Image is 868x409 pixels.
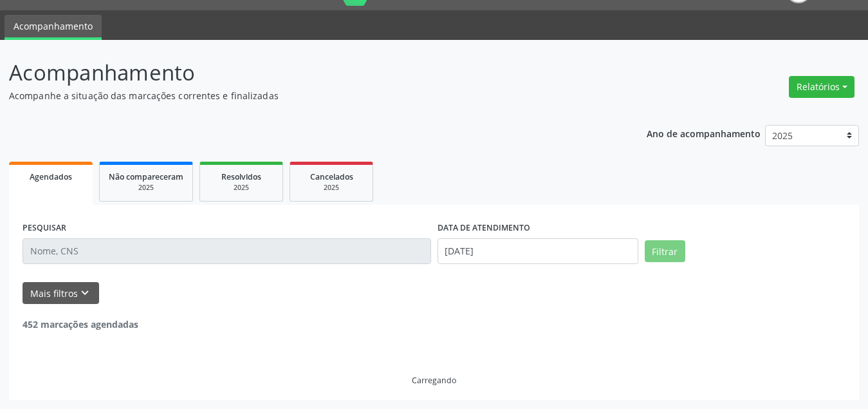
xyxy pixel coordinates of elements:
[23,318,138,330] strong: 452 marcações agendadas
[109,171,183,182] span: Não compareceram
[30,171,72,182] span: Agendados
[209,183,273,193] div: 2025
[78,286,92,300] i: keyboard_arrow_down
[23,238,431,264] input: Nome, CNS
[310,171,353,182] span: Cancelados
[438,218,530,238] label: DATA DE ATENDIMENTO
[438,238,638,264] input: Selecione um intervalo
[23,282,99,305] button: Mais filtroskeyboard_arrow_down
[9,57,604,89] p: Acompanhamento
[412,375,456,386] div: Carregando
[109,183,183,193] div: 2025
[221,171,261,182] span: Resolvidos
[299,183,364,193] div: 2025
[789,76,854,98] button: Relatórios
[647,125,761,141] p: Ano de acompanhamento
[5,15,102,40] a: Acompanhamento
[9,89,604,102] p: Acompanhe a situação das marcações correntes e finalizadas
[645,240,685,262] button: Filtrar
[23,218,66,238] label: PESQUISAR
